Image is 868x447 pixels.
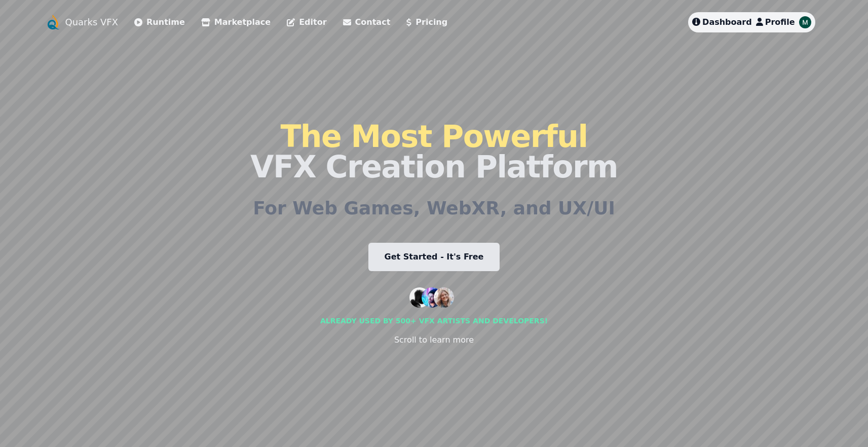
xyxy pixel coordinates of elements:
h1: VFX Creation Platform [250,121,618,182]
span: The Most Powerful [280,119,587,154]
img: maham-imtiaz profile image [799,16,811,28]
a: Pricing [406,16,447,28]
span: Profile [765,17,795,27]
a: Contact [343,16,391,28]
a: Marketplace [201,16,271,28]
h2: For Web Games, WebXR, and UX/UI [253,198,615,218]
div: Already used by 500+ vfx artists and developers! [320,316,548,326]
img: customer 1 [409,287,430,308]
a: Quarks VFX [65,15,119,29]
a: Runtime [134,16,185,28]
a: Dashboard [692,16,752,28]
div: Scroll to learn more [394,334,474,346]
img: customer 3 [434,287,454,308]
span: Dashboard [702,17,752,27]
a: Editor [287,16,326,28]
a: Profile [756,16,795,28]
a: Get Started - It's Free [368,243,500,271]
img: customer 2 [422,287,442,308]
